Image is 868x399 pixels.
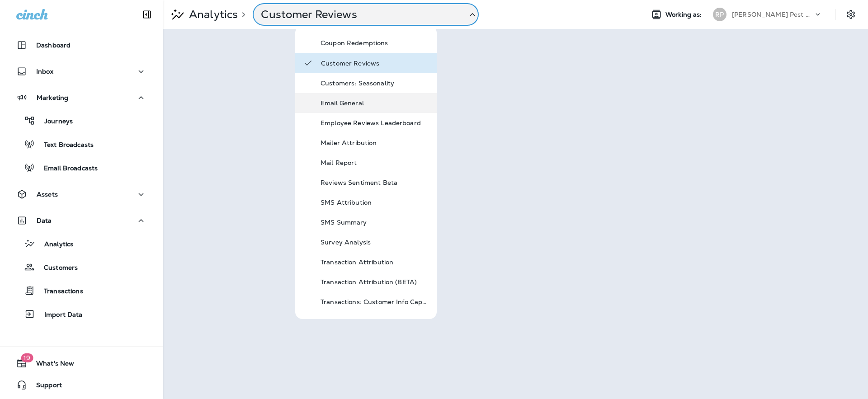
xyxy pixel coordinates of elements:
[35,164,98,173] p: Email Broadcasts
[9,62,154,80] button: Inbox
[9,158,154,177] button: Email Broadcasts
[321,239,429,246] p: Survey Analysis
[321,179,429,186] p: Reviews Sentiment Beta
[27,360,74,371] span: What's New
[37,94,68,101] p: Marketing
[36,42,71,49] p: Dashboard
[713,8,726,21] div: RP
[37,191,58,198] p: Assets
[321,80,429,87] p: Customers: Seasonality
[35,117,73,126] p: Journeys
[321,139,429,146] p: Mailer Attribution
[37,217,52,224] p: Data
[9,111,154,130] button: Journeys
[35,287,83,296] p: Transactions
[9,305,154,324] button: Import Data
[321,60,429,67] p: Customer Reviews
[35,240,73,249] p: Analytics
[9,185,154,203] button: Assets
[321,119,429,127] p: Employee Reviews Leaderboard
[9,211,154,230] button: Data
[321,39,429,47] p: Coupon Redemptions
[185,8,238,21] p: Analytics
[21,353,33,362] span: 19
[9,36,154,54] button: Dashboard
[35,311,83,319] p: Import Data
[665,11,704,19] span: Working as:
[9,376,154,394] button: Support
[36,68,53,75] p: Inbox
[732,11,813,18] p: [PERSON_NAME] Pest Control
[321,278,429,286] p: Transaction Attribution (BETA)
[35,264,78,272] p: Customers
[27,381,62,392] span: Support
[9,281,154,300] button: Transactions
[321,99,429,107] p: Email General
[321,219,429,226] p: SMS Summary
[321,298,429,305] p: Transactions: Customer Info Capture
[9,234,154,253] button: Analytics
[238,11,245,18] p: >
[321,159,429,166] p: Mail Report
[134,5,160,23] button: Collapse Sidebar
[9,258,154,277] button: Customers
[35,141,94,150] p: Text Broadcasts
[321,258,429,266] p: Transaction Attribution
[843,6,859,23] button: Settings
[9,89,154,107] button: Marketing
[261,8,460,21] p: Customer Reviews
[9,354,154,372] button: 19What's New
[9,135,154,154] button: Text Broadcasts
[321,199,429,206] p: SMS Attribution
